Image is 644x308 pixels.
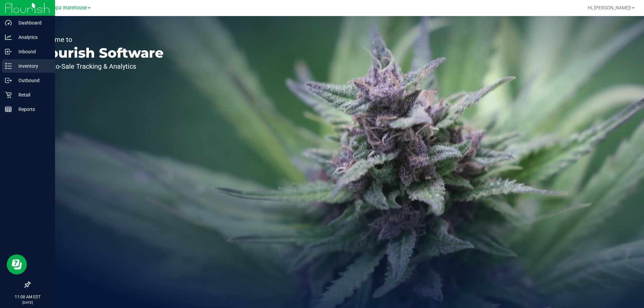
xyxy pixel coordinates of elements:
[12,33,52,41] p: Analytics
[5,48,12,55] inline-svg: Inbound
[7,254,27,274] iframe: Resource center
[36,36,164,43] p: Welcome to
[5,19,12,26] inline-svg: Dashboard
[5,106,12,113] inline-svg: Reports
[12,91,52,99] p: Retail
[5,34,12,41] inline-svg: Analytics
[12,62,52,70] p: Inventory
[5,91,12,98] inline-svg: Retail
[36,63,164,70] p: Seed-to-Sale Tracking & Analytics
[36,46,164,60] p: Flourish Software
[5,77,12,84] inline-svg: Outbound
[3,300,52,305] p: [DATE]
[46,5,87,11] span: Tampa Warehouse
[588,5,631,10] span: Hi, [PERSON_NAME]!
[12,19,52,27] p: Dashboard
[3,294,52,300] p: 11:08 AM EDT
[5,63,12,69] inline-svg: Inventory
[12,48,52,56] p: Inbound
[12,76,52,84] p: Outbound
[12,105,52,113] p: Reports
